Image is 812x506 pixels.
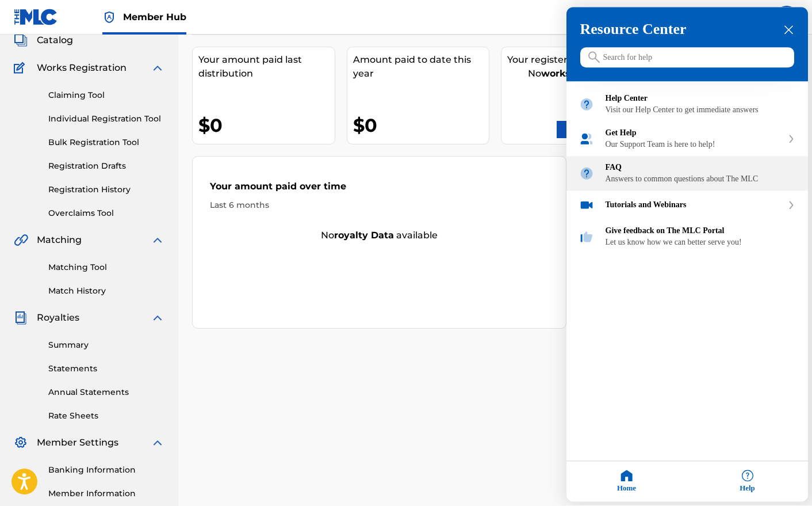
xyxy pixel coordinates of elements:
div: FAQ [566,157,808,191]
div: Resource center home modules [566,82,808,254]
div: Give feedback on The MLC Portal [606,227,795,236]
svg: icon [588,52,600,63]
div: entering resource center home [566,82,808,254]
div: FAQ [606,163,795,173]
div: Home [566,462,687,502]
div: Visit our Help Center to get immediate answers [606,106,795,115]
div: Give feedback on The MLC Portal [566,220,808,254]
img: module icon [579,132,594,147]
div: Help Center [566,87,808,122]
div: Get Help [606,129,783,138]
div: Answers to common questions about The MLC [606,175,795,184]
div: Tutorials and Webinars [566,191,808,220]
img: module icon [579,97,594,112]
svg: expand [788,135,795,143]
div: close resource center [783,25,794,36]
div: Tutorials and Webinars [606,201,783,210]
div: Help Center [606,94,795,104]
div: Get Help [566,122,808,157]
input: Search for help [580,48,794,68]
svg: expand [788,201,795,210]
div: Help [687,462,808,502]
img: module icon [579,230,594,245]
div: Let us know how we can better serve you! [606,238,795,248]
img: module icon [579,166,594,181]
img: module icon [579,198,594,213]
div: Our Support Team is here to help! [606,140,783,150]
h3: Resource Center [580,21,794,39]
